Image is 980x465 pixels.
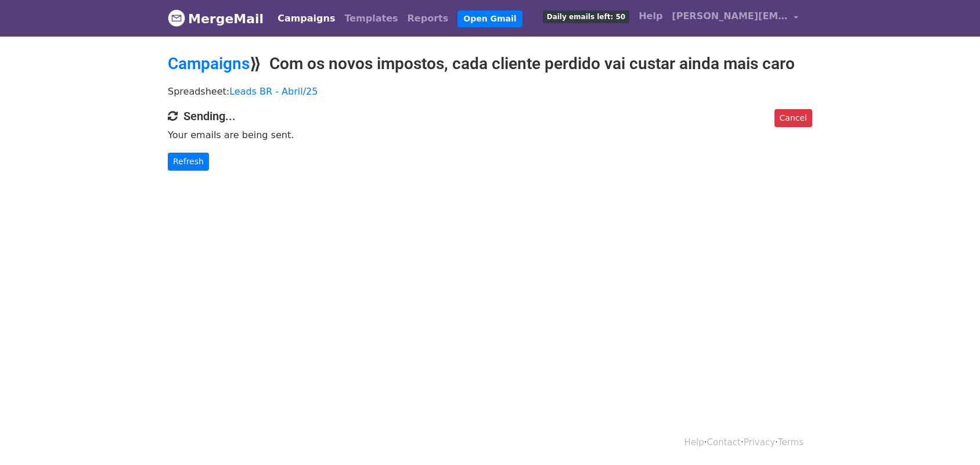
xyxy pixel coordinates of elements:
[778,437,804,448] a: Terms
[168,153,209,171] a: Refresh
[168,109,812,123] h4: Sending...
[273,7,340,30] a: Campaigns
[340,7,402,30] a: Templates
[744,437,775,448] a: Privacy
[707,437,741,448] a: Contact
[168,6,264,31] a: MergeMail
[667,5,803,32] a: [PERSON_NAME][EMAIL_ADDRESS][DOMAIN_NAME]
[168,129,812,141] p: Your emails are being sent.
[543,10,629,23] span: Daily emails left: 50
[229,86,318,97] a: Leads BR - Abril/25
[168,9,185,27] img: MergeMail logo
[168,54,250,73] a: Campaigns
[538,5,634,28] a: Daily emails left: 50
[774,109,812,127] a: Cancel
[457,10,522,27] a: Open Gmail
[684,437,704,448] a: Help
[922,409,980,465] iframe: Chat Widget
[634,5,667,28] a: Help
[672,9,788,23] span: [PERSON_NAME][EMAIL_ADDRESS][DOMAIN_NAME]
[168,85,812,98] p: Spreadsheet:
[168,54,812,74] h2: ⟫ Com os novos impostos, cada cliente perdido vai custar ainda mais caro
[403,7,453,30] a: Reports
